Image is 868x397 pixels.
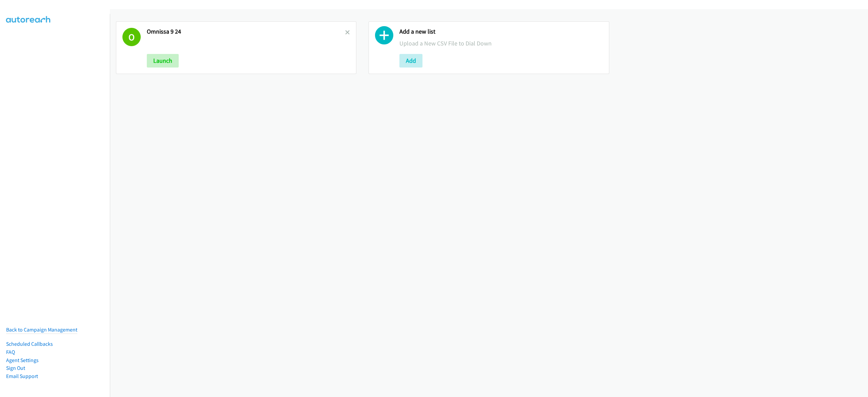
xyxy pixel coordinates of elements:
a: Scheduled Callbacks [6,341,53,347]
a: Sign Out [6,365,25,371]
button: Launch [147,54,179,68]
p: Upload a New CSV File to Dial Down [399,39,603,48]
a: Email Support [6,373,38,379]
h1: O [122,28,141,46]
button: Add [399,54,422,68]
h2: Add a new list [399,28,603,36]
a: Agent Settings [6,357,39,363]
a: FAQ [6,349,15,355]
a: Back to Campaign Management [6,326,77,333]
h2: Omnissa 9 24 [147,28,345,36]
